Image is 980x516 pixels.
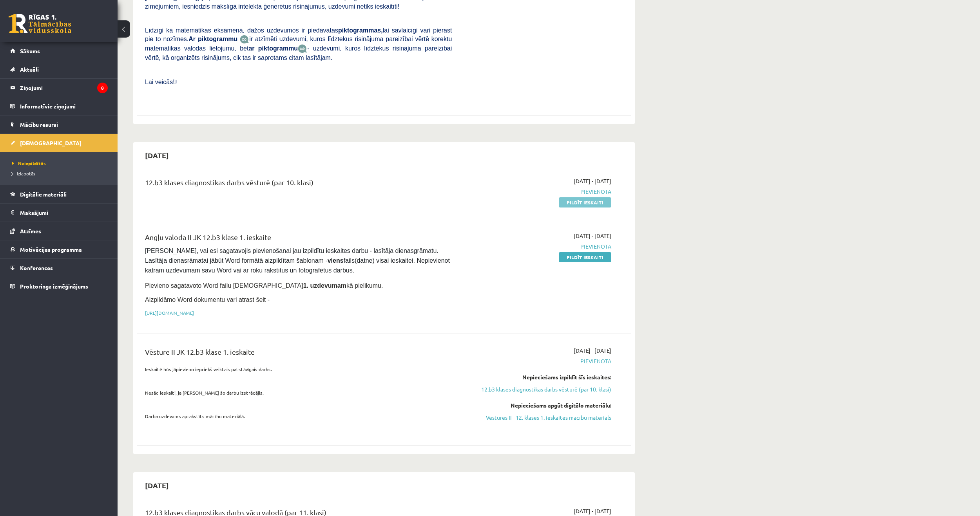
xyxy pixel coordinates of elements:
[145,413,452,420] p: Darba uzdevums aprakstīts mācību materiālā.
[464,357,611,365] span: Pievienota
[20,121,58,128] span: Mācību resursi
[10,204,108,222] a: Maksājumi
[145,310,194,316] a: [URL][DOMAIN_NAME]
[20,191,67,198] span: Digitālie materiāli
[10,115,108,134] a: Mācību resursi
[20,227,41,235] span: Atzīmes
[145,79,175,85] span: Lai veicās!
[188,36,237,42] b: Ar piktogrammu
[137,476,177,494] h2: [DATE]
[574,177,611,185] span: [DATE] - [DATE]
[20,283,88,290] span: Proktoringa izmēģinājums
[20,47,40,54] span: Sākums
[10,259,108,277] a: Konferences
[10,222,108,240] a: Atzīmes
[145,346,452,361] div: Vēsture II JK 12.b3 klase 1. ieskaite
[145,36,452,52] span: ir atzīmēti uzdevumi, kuros līdztekus risinājuma pareizībai vērtē korektu matemātikas valodas lie...
[20,264,53,271] span: Konferences
[10,240,108,258] a: Motivācijas programma
[12,160,110,167] a: Neizpildītās
[145,27,452,42] span: Līdzīgi kā matemātikas eksāmenā, dažos uzdevumos ir piedāvātas lai savlaicīgi vari pierast pie to...
[10,277,108,295] a: Proktoringa izmēģinājums
[20,246,82,253] span: Motivācijas programma
[248,45,298,52] b: ar piktogrammu
[137,146,177,164] h2: [DATE]
[10,79,108,97] a: Ziņojumi8
[9,14,71,33] a: Rīgas 1. Tālmācības vidusskola
[574,346,611,355] span: [DATE] - [DATE]
[240,35,249,44] img: JfuEzvunn4EvwAAAAASUVORK5CYII=
[145,177,452,191] div: 12.b3 klases diagnostikas darbs vēsturē (par 10. klasi)
[97,83,108,93] i: 8
[303,282,346,289] strong: 1. uzdevumam
[145,366,452,373] p: Ieskaitē būs jāpievieno iepriekš veiktais patstāvīgais darbs.
[464,242,611,251] span: Pievienota
[12,170,110,177] a: Izlabotās
[145,296,270,303] span: Aizpildāmo Word dokumentu vari atrast šeit -
[145,389,452,396] p: Nesāc ieskaiti, ja [PERSON_NAME] šo darbu izstrādājis.
[464,401,611,410] div: Nepieciešams apgūt digitālo materiālu:
[10,185,108,203] a: Digitālie materiāli
[464,413,611,422] a: Vēstures II - 12. klases 1. ieskaites mācību materiāls
[10,60,108,78] a: Aktuāli
[20,97,108,115] legend: Informatīvie ziņojumi
[574,507,611,515] span: [DATE] - [DATE]
[175,79,177,85] span: J
[20,79,108,97] legend: Ziņojumi
[559,197,611,207] a: Pildīt ieskaiti
[298,44,307,53] img: wKvN42sLe3LLwAAAABJRU5ErkJggg==
[574,232,611,240] span: [DATE] - [DATE]
[12,160,46,166] span: Neizpildītās
[145,247,451,274] span: [PERSON_NAME], vai esi sagatavojis pievienošanai jau izpildītu ieskaites darbu - lasītāja dienasg...
[20,66,39,73] span: Aktuāli
[20,204,108,222] legend: Maksājumi
[10,97,108,115] a: Informatīvie ziņojumi
[145,232,452,246] div: Angļu valoda II JK 12.b3 klase 1. ieskaite
[464,188,611,196] span: Pievienota
[328,257,344,264] strong: viens
[20,139,82,146] span: [DEMOGRAPHIC_DATA]
[464,373,611,381] div: Nepieciešams izpildīt šīs ieskaites:
[10,42,108,60] a: Sākums
[464,385,611,393] a: 12.b3 klases diagnostikas darbs vēsturē (par 10. klasi)
[338,27,383,34] b: piktogrammas,
[559,252,611,262] a: Pildīt ieskaiti
[12,170,35,177] span: Izlabotās
[145,282,383,289] span: Pievieno sagatavoto Word failu [DEMOGRAPHIC_DATA] kā pielikumu.
[10,134,108,152] a: [DEMOGRAPHIC_DATA]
